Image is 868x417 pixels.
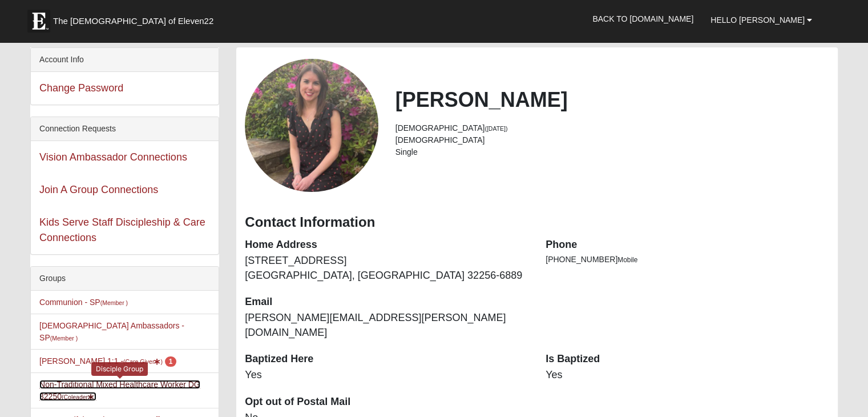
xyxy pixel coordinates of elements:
a: Change Password [39,82,123,94]
span: Hello [PERSON_NAME] [710,15,805,25]
li: [DEMOGRAPHIC_DATA] [395,134,829,146]
small: (Member ) [100,299,128,306]
div: Connection Requests [31,117,219,141]
dd: [STREET_ADDRESS] [GEOGRAPHIC_DATA], [GEOGRAPHIC_DATA] 32256-6889 [245,254,528,283]
div: Groups [31,267,219,291]
h2: [PERSON_NAME] [395,87,829,112]
a: Kids Serve Staff Discipleship & Care Connections [39,216,205,243]
small: ([DATE]) [485,125,507,132]
a: Vision Ambassador Connections [39,151,187,163]
li: [DEMOGRAPHIC_DATA] [395,122,829,134]
dt: Is Baptized [546,352,829,367]
img: Eleven22 logo [27,10,50,33]
dt: Opt out of Postal Mail [245,395,528,410]
a: [DEMOGRAPHIC_DATA] Ambassadors - SP(Member ) [39,321,184,342]
dd: Yes [546,368,829,383]
dd: [PERSON_NAME][EMAIL_ADDRESS][PERSON_NAME][DOMAIN_NAME] [245,311,528,340]
dt: Phone [546,238,829,252]
dt: Email [245,295,528,310]
a: Hello [PERSON_NAME] [702,6,821,34]
li: Single [395,146,829,158]
a: Back to [DOMAIN_NAME] [584,5,702,33]
a: Communion - SP(Member ) [39,298,128,307]
div: Account Info [31,48,219,72]
small: (Member ) [50,335,78,342]
a: The [DEMOGRAPHIC_DATA] of Eleven22 [22,4,250,33]
a: Non-Traditional Mixed Healthcare Worker DG 32250(Coleader) [39,380,200,401]
dd: Yes [245,368,528,383]
dt: Baptized Here [245,352,528,367]
a: Join A Group Connections [39,184,158,195]
span: The [DEMOGRAPHIC_DATA] of Eleven22 [53,15,213,27]
a: [PERSON_NAME] 1:1 -(Care Giver) 1 [39,356,176,366]
li: [PHONE_NUMBER] [546,254,829,266]
div: Disciple Group [91,362,148,375]
small: (Care Giver ) [123,358,163,365]
small: (Coleader ) [62,394,96,400]
span: number of pending members [165,356,177,367]
span: Mobile [617,256,637,264]
dt: Home Address [245,238,528,252]
a: View Fullsize Photo [245,59,378,192]
h3: Contact Information [245,214,829,231]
